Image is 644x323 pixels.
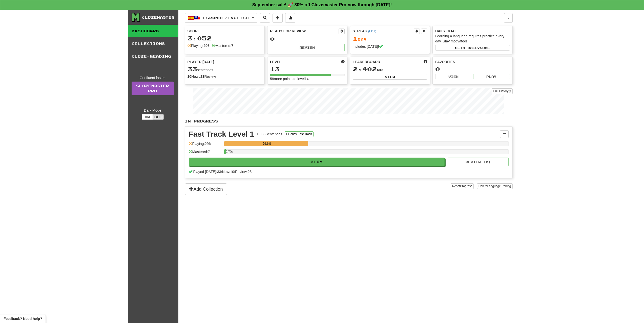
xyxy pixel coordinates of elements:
[477,183,513,189] button: DeleteLanguage Pairing
[193,170,221,174] span: Played [DATE]: 33
[4,316,42,321] span: Open feedback widget
[435,34,510,44] div: Learning a language requires practice every day. Stay motivated!
[188,35,262,41] div: 3,052
[252,2,392,7] strong: September sale! 🚀 30% off Clozemaster Pro now through [DATE]!
[132,75,174,80] div: Get fluent faster.
[260,13,270,23] button: Search sentences
[487,184,511,188] span: Language Pairing
[188,59,214,64] span: Played [DATE]
[189,141,222,150] div: Playing: 296
[226,149,226,154] div: 0.7%
[188,43,210,48] div: Playing:
[463,46,480,49] span: a daily
[200,74,204,79] strong: 23
[353,65,377,72] span: 2,402
[189,149,222,158] div: Mastered: 7
[153,114,164,120] button: Off
[231,44,233,48] strong: 7
[270,36,345,42] div: 0
[353,44,427,49] div: Includes [DATE]!
[424,59,427,64] span: This week in points, UTC
[435,66,510,72] div: 0
[341,59,345,64] span: Score more points to level up
[435,29,510,34] div: Daily Goal
[203,44,209,48] strong: 296
[142,114,153,120] button: On
[234,170,235,174] span: /
[492,88,512,94] button: Full History
[273,13,283,23] button: Add sentence to collection
[128,25,178,37] a: Dashboard
[188,29,262,34] div: Score
[353,35,358,42] span: 1
[353,59,380,64] span: Leaderboard
[222,170,234,174] span: New: 10
[221,170,222,174] span: /
[257,132,282,137] div: 1,000 Sentences
[285,13,295,23] button: More stats
[353,74,427,80] button: View
[285,131,313,137] button: Fluency Fast Track
[226,141,308,146] div: 29.6%
[270,59,281,64] span: Level
[132,108,174,113] div: Dark Mode
[128,50,178,63] a: Cloze-Reading
[142,15,175,20] div: Clozemaster
[353,66,427,72] div: nd
[270,29,339,34] div: Ready for Review
[188,66,262,72] div: sentences
[188,65,197,72] span: 33
[353,36,427,42] div: Day
[473,74,510,79] button: Play
[448,158,509,166] button: Review (0)
[270,76,345,81] div: 58 more points to level 14
[185,183,227,195] button: Add Collection
[270,66,345,72] div: 13
[435,59,510,64] div: Favorites
[212,43,233,48] div: Mastered:
[203,16,249,20] span: Español / English
[188,74,192,79] strong: 10
[188,74,262,79] div: New / Review
[368,30,376,33] a: (EDT)
[235,170,252,174] span: Review: 23
[132,82,174,95] a: ClozemasterPro
[189,130,254,138] div: Fast Track Level 1
[435,74,472,79] button: View
[185,119,513,124] p: In Progress
[460,184,472,188] span: Progress
[185,13,257,23] button: Español/English
[353,29,414,34] div: Streak
[270,44,345,51] button: Review
[128,37,178,50] a: Collections
[435,45,510,51] button: Seta dailygoal
[451,183,474,189] button: ResetProgress
[189,158,445,166] button: Play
